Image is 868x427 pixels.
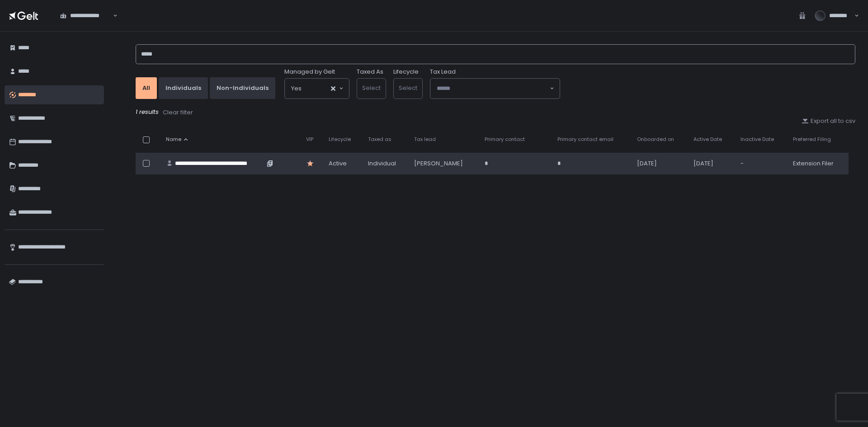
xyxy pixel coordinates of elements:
div: Search for option [285,79,349,99]
div: Individuals [165,84,201,92]
button: Clear Selected [331,86,335,91]
div: - [741,160,782,168]
input: Search for option [302,84,330,93]
button: Export all to csv [802,117,855,125]
span: Yes [291,84,302,93]
div: [DATE] [637,160,683,168]
span: Inactive Date [741,136,774,143]
span: Select [399,84,417,92]
span: Primary contact email [557,136,613,143]
div: 1 results [136,108,855,117]
div: Search for option [54,6,118,25]
span: active [329,160,347,168]
span: Primary contact [485,136,525,143]
span: VIP [306,136,313,143]
span: Preferred Filing [793,136,831,143]
div: Non-Individuals [217,84,269,92]
button: Individuals [159,77,208,99]
label: Taxed As [357,68,383,76]
span: Taxed as [368,136,392,143]
div: [DATE] [693,160,729,168]
div: All [142,84,150,92]
span: Lifecycle [329,136,351,143]
label: Lifecycle [393,68,419,76]
button: All [136,77,157,99]
div: Extension Filer [793,160,843,168]
div: Individual [368,160,403,168]
span: Onboarded on [637,136,674,143]
input: Search for option [437,84,549,93]
span: Active Date [693,136,722,143]
div: [PERSON_NAME] [414,160,474,168]
div: Clear filter [163,108,193,117]
button: Clear filter [162,108,193,117]
span: Select [362,84,381,92]
button: Non-Individuals [210,77,275,99]
div: Search for option [430,79,560,99]
span: Name [166,136,181,143]
span: Managed by Gelt [284,68,335,76]
span: Tax lead [414,136,436,143]
span: Tax Lead [430,68,456,76]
